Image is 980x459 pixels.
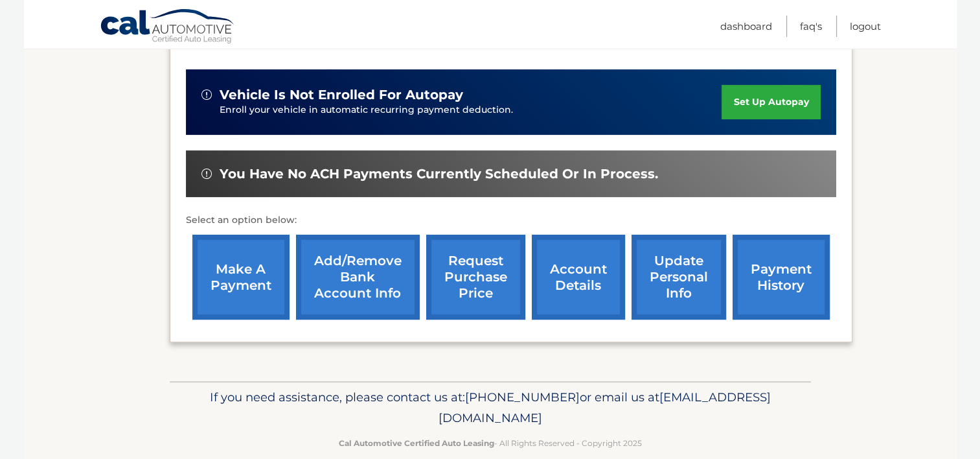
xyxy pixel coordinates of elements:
[426,235,525,320] a: request purchase price
[220,103,722,117] p: Enroll your vehicle in automatic recurring payment deduction.
[850,16,881,37] a: Logout
[532,235,625,320] a: account details
[220,87,463,103] span: vehicle is not enrolled for autopay
[178,387,803,429] p: If you need assistance, please contact us at: or email us at
[192,235,290,320] a: make a payment
[178,436,803,450] p: - All Rights Reserved - Copyright 2025
[722,85,820,119] a: set up autopay
[339,438,494,448] strong: Cal Automotive Certified Auto Leasing
[800,16,822,37] a: FAQ's
[632,235,726,320] a: update personal info
[220,166,658,182] span: You have no ACH payments currently scheduled or in process.
[465,390,580,405] span: [PHONE_NUMBER]
[733,235,830,320] a: payment history
[201,89,212,100] img: alert-white.svg
[720,16,772,37] a: Dashboard
[100,8,236,46] a: Cal Automotive
[439,390,771,425] span: [EMAIL_ADDRESS][DOMAIN_NAME]
[186,213,836,228] p: Select an option below:
[201,169,212,179] img: alert-white.svg
[296,235,420,320] a: Add/Remove bank account info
